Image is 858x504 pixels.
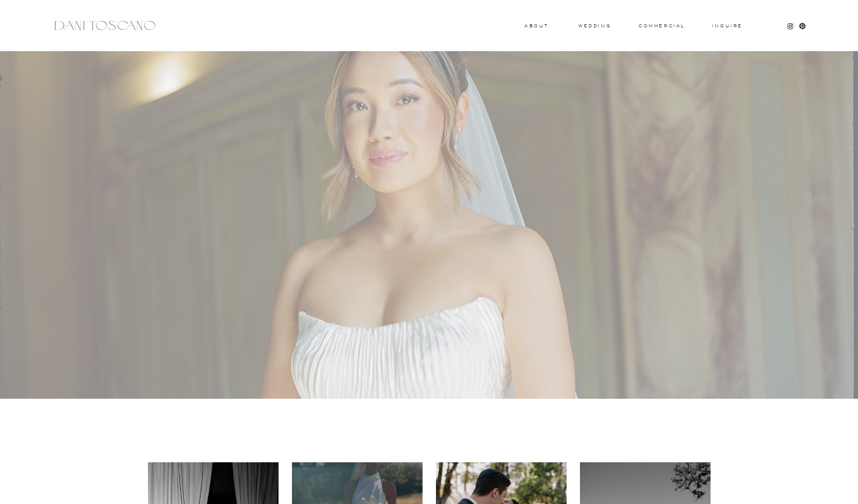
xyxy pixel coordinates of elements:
[578,24,611,27] a: wedding
[639,24,684,28] a: commercial
[712,24,743,29] a: Inquire
[524,24,546,27] a: About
